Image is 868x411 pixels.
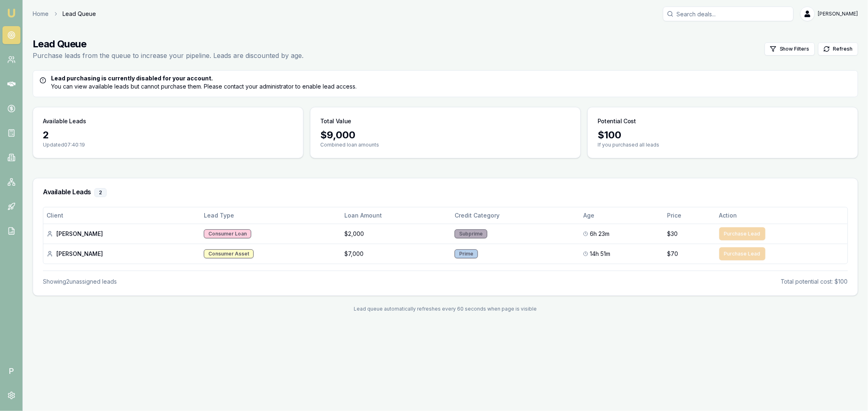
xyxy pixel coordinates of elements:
[455,229,487,238] div: Subprime
[590,250,610,258] span: 14h 51m
[341,224,452,244] td: $2,000
[43,117,86,125] h3: Available Leads
[320,117,351,125] h3: Total Value
[664,207,716,224] th: Price
[598,117,636,125] h3: Potential Cost
[2,362,20,380] span: P
[43,278,117,286] div: Showing 2 unassigned lead s
[201,207,341,224] th: Lead Type
[455,249,478,258] div: Prime
[716,207,848,224] th: Action
[43,142,293,148] p: Updated 07:40:19
[62,10,96,18] span: Lead Queue
[667,230,678,238] span: $30
[341,244,452,264] td: $7,000
[47,250,197,258] div: [PERSON_NAME]
[598,129,848,142] div: $ 100
[94,188,107,197] div: 2
[667,250,678,258] span: $70
[43,207,201,224] th: Client
[33,10,49,18] a: Home
[598,142,848,148] p: If you purchased all leads
[580,207,664,224] th: Age
[43,129,293,142] div: 2
[663,7,794,21] input: Search deals
[51,75,213,82] strong: Lead purchasing is currently disabled for your account.
[7,8,16,18] img: emu-icon-u.png
[320,142,571,148] p: Combined loan amounts
[818,42,858,56] button: Refresh
[33,51,303,60] p: Purchase leads from the queue to increase your pipeline. Leads are discounted by age.
[47,230,197,238] div: [PERSON_NAME]
[33,306,858,312] div: Lead queue automatically refreshes every 60 seconds when page is visible
[451,207,580,224] th: Credit Category
[204,229,251,238] div: Consumer Loan
[590,230,609,238] span: 6h 23m
[33,38,303,51] h1: Lead Queue
[781,278,848,286] div: Total potential cost: $100
[341,207,452,224] th: Loan Amount
[43,188,848,197] h3: Available Leads
[765,42,815,56] button: Show Filters
[320,129,571,142] div: $ 9,000
[204,249,254,258] div: Consumer Asset
[33,10,96,18] nav: breadcrumb
[40,74,851,91] div: You can view available leads but cannot purchase them. Please contact your administrator to enabl...
[818,11,858,17] span: [PERSON_NAME]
